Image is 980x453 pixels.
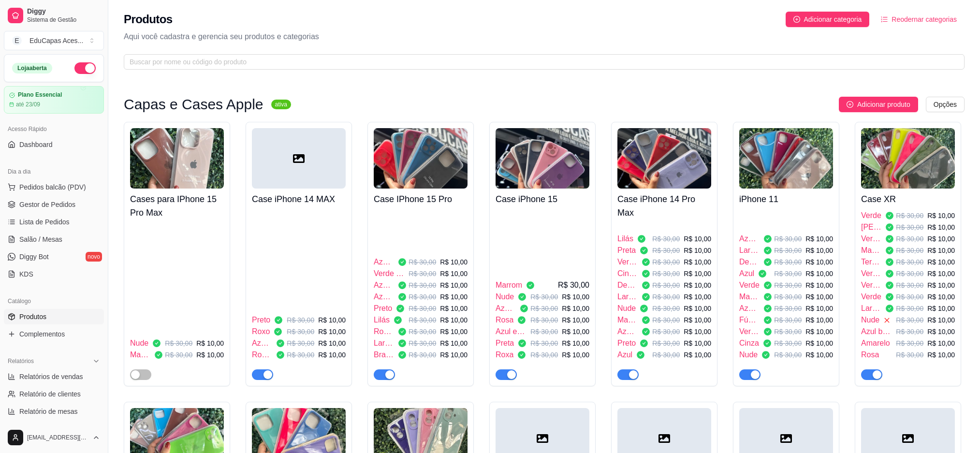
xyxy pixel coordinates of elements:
[927,315,955,325] p: R$ 10,00
[19,312,46,321] span: Produtos
[374,279,394,291] span: Azul claro
[847,101,853,108] span: plus-circle
[774,234,802,244] p: R$ 30,00
[130,128,224,189] img: product-image
[617,128,711,189] img: product-image
[409,280,436,290] p: R$ 30,00
[805,304,833,313] p: R$ 10,00
[4,137,104,152] a: Dashboard
[19,329,65,339] span: Complementos
[684,269,711,278] p: R$ 10,00
[881,16,888,23] span: ordered-list
[892,14,957,25] span: Reodernar categorias
[374,128,468,189] img: product-image
[4,293,104,309] div: Catálogo
[805,327,833,336] p: R$ 10,00
[861,291,881,303] span: Verde
[861,303,881,314] span: Laranja abóbora
[652,338,680,348] p: R$ 30,00
[774,327,802,336] p: R$ 30,00
[774,292,802,302] p: R$ 30,00
[12,36,22,45] span: E
[774,269,802,278] p: R$ 30,00
[318,338,346,348] p: R$ 10,00
[786,12,870,27] button: Adicionar categoria
[617,291,638,303] span: Laranja neon
[927,350,955,360] p: R$ 10,00
[739,268,754,279] span: Azul
[896,211,923,220] p: R$ 30,00
[805,292,833,302] p: R$ 10,00
[861,268,881,279] span: Verde abacate 🥑
[18,91,62,99] article: Plano Essencial
[19,200,75,209] span: Gestor de Pedidos
[130,192,224,219] h4: Cases para IPhone 15 Pro Max
[74,62,96,74] button: Alterar Status
[927,292,955,302] p: R$ 10,00
[861,349,879,361] span: Rosa
[4,4,104,27] a: DiggySistema de Gestão
[562,338,589,348] p: R$ 10,00
[287,350,314,360] p: R$ 30,00
[652,257,680,267] p: R$ 30,00
[409,338,436,348] p: R$ 30,00
[130,349,150,361] span: Marrom
[374,326,394,337] span: Rosa vibrante/pink escuro
[805,280,833,290] p: R$ 10,00
[409,304,436,313] p: R$ 30,00
[252,326,270,337] span: Roxo
[4,197,104,212] a: Gestor de Pedidos
[617,268,638,279] span: Cinza meia-noite/ grafite
[287,338,314,348] p: R$ 30,00
[496,291,514,303] span: Nude
[739,337,759,349] span: Cinza
[4,326,104,342] a: Complementos
[805,338,833,348] p: R$ 10,00
[861,337,890,349] span: Amarelo
[374,291,394,303] span: Azul claro com proteção de câmera
[927,327,955,336] p: R$ 10,00
[409,257,436,267] p: R$ 30,00
[562,292,589,302] p: R$ 10,00
[684,350,711,360] p: R$ 10,00
[252,314,270,326] span: Preto
[496,279,522,291] span: Marrom
[839,97,918,112] button: Adicionar produto
[617,279,638,291] span: Deep Purple/ roxo profundo
[652,246,680,255] p: R$ 30,00
[896,257,923,267] p: R$ 30,00
[617,233,633,245] span: Lilás
[861,192,955,206] h4: Case XR
[12,63,52,73] div: Loja aberta
[739,192,833,206] h4: iPhone 11
[739,128,833,189] img: product-image
[165,350,192,360] p: R$ 30,00
[805,350,833,360] p: R$ 10,00
[440,350,468,360] p: R$ 10,00
[774,350,802,360] p: R$ 30,00
[652,234,680,244] p: R$ 30,00
[774,338,802,348] p: R$ 30,00
[8,357,34,365] span: Relatórios
[652,327,680,336] p: R$ 30,00
[896,338,923,348] p: R$ 30,00
[927,234,955,244] p: R$ 10,00
[896,234,923,244] p: R$ 30,00
[530,338,558,348] p: R$ 30,00
[4,121,104,137] div: Acesso Rápido
[562,327,589,336] p: R$ 10,00
[684,280,711,290] p: R$ 10,00
[739,279,760,291] span: Verde
[440,315,468,325] p: R$ 10,00
[4,249,104,264] a: Diggy Botnovo
[19,372,83,381] span: Relatórios de vendas
[805,246,833,255] p: R$ 10,00
[861,279,881,291] span: Verde neon
[739,326,760,337] span: Vermelho
[4,266,104,282] a: KDS
[652,269,680,278] p: R$ 30,00
[440,304,468,313] p: R$ 10,00
[440,257,468,267] p: R$ 10,00
[409,292,436,302] p: R$ 30,00
[684,338,711,348] p: R$ 10,00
